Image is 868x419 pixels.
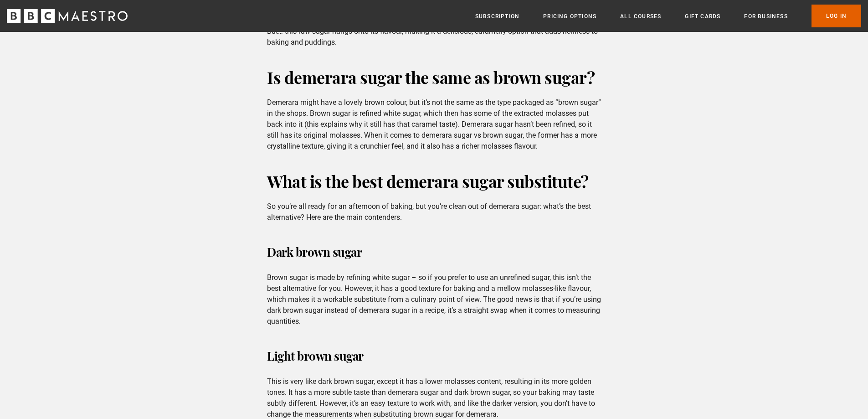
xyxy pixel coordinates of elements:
[543,12,596,21] a: Pricing Options
[267,345,601,367] h3: Light brown sugar
[267,201,601,223] p: So you’re all ready for an afternoon of baking, but you’re clean out of demerara sugar: what’s th...
[267,170,601,192] h2: What is the best demerara sugar substitute?
[475,5,861,27] nav: Primary
[267,66,601,88] h2: Is demerara sugar the same as brown sugar?
[7,9,128,23] svg: BBC Maestro
[620,12,661,21] a: All Courses
[267,241,601,263] h3: Dark brown sugar
[475,12,519,21] a: Subscription
[812,5,861,27] a: Log In
[267,26,601,48] p: But… this raw sugar hangs onto its flavour, making it a delicious, caramelly option that adds ric...
[744,12,787,21] a: For business
[267,97,601,152] p: Demerara might have a lovely brown colour, but it’s not the same as the type packaged as “brown s...
[267,272,601,327] p: Brown sugar is made by refining white sugar – so if you prefer to use an unrefined sugar, this is...
[685,12,720,21] a: Gift Cards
